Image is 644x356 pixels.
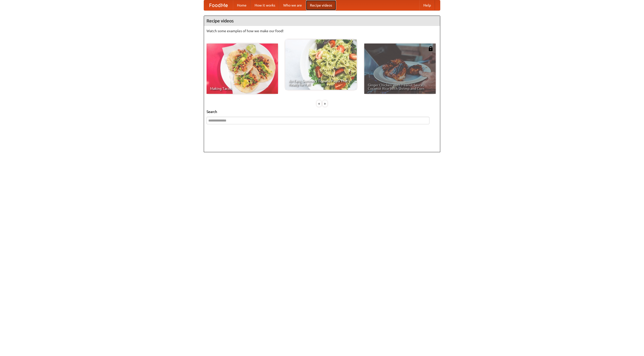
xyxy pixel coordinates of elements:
div: « [317,100,321,107]
a: An Easy, Summery Tomato Pasta That's Ready for Fall [285,39,357,90]
span: Making Tacos [210,87,274,90]
span: An Easy, Summery Tomato Pasta That's Ready for Fall [289,79,353,86]
p: Watch some examples of how we make our food! [207,28,437,33]
a: Who we are [279,0,306,10]
a: Recipe videos [306,0,336,10]
div: » [323,100,327,107]
a: FoodMe [204,0,233,10]
h5: Search [207,109,437,114]
a: Help [419,0,435,10]
a: Making Tacos [207,44,278,94]
h4: Recipe videos [204,16,440,26]
a: Home [233,0,251,10]
img: 483408.png [428,46,433,51]
a: How it works [251,0,279,10]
